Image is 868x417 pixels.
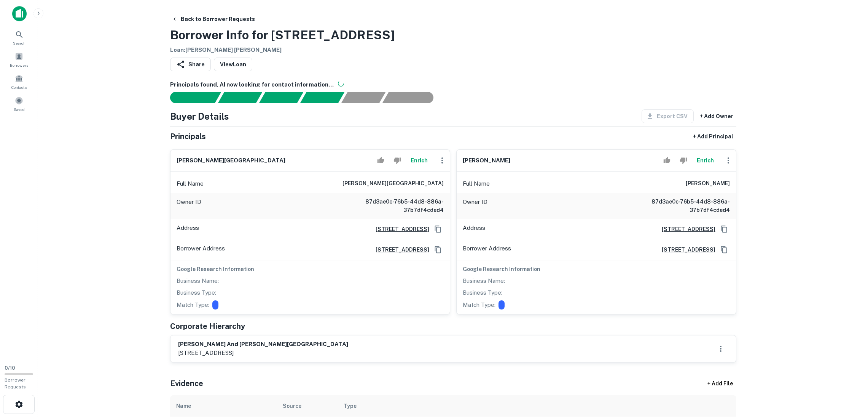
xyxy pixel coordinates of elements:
[169,12,258,26] button: Back to Borrower Requests
[170,321,245,332] h5: Corporate Hierarchy
[177,223,199,235] p: Address
[369,225,429,233] a: [STREET_ADDRESS]
[718,223,730,235] button: Copy Address
[176,401,191,411] div: Name
[177,300,209,310] p: Match Type:
[2,93,36,114] a: Saved
[178,348,348,358] p: [STREET_ADDRESS]
[277,395,338,417] th: Source
[660,153,674,168] button: Accept
[170,395,277,417] th: Name
[2,49,36,70] a: Borrowers
[830,356,868,393] iframe: Chat Widget
[463,265,730,273] h6: Google Research Information
[694,377,747,391] div: + Add File
[5,365,15,371] span: 0 / 10
[11,84,27,90] span: Contacts
[656,225,715,233] a: [STREET_ADDRESS]
[170,109,229,123] h4: Buyer Details
[177,244,225,255] p: Borrower Address
[718,244,730,255] button: Copy Address
[283,401,301,411] div: Source
[382,92,443,103] div: AI fulfillment process complete.
[463,223,485,235] p: Address
[218,92,262,103] div: Your request is received and processing...
[12,6,27,21] img: capitalize-icon.png
[407,153,432,168] button: Enrich
[2,27,36,48] a: Search
[463,288,502,297] p: Business Type:
[697,109,736,123] button: + Add Owner
[300,92,344,103] div: Principals found, AI now looking for contact information...
[177,197,201,214] p: Owner ID
[259,92,303,103] div: Documents found, AI parsing details...
[432,223,444,235] button: Copy Address
[13,40,25,46] span: Search
[170,26,395,44] h3: Borrower Info for [STREET_ADDRESS]
[693,153,718,168] button: Enrich
[177,179,204,188] p: Full Name
[10,62,28,68] span: Borrowers
[170,46,395,55] h6: Loan : [PERSON_NAME] [PERSON_NAME]
[214,58,252,71] a: ViewLoan
[686,179,730,188] h6: [PERSON_NAME]
[2,71,36,92] a: Contacts
[656,245,715,254] a: [STREET_ADDRESS]
[390,153,404,168] button: Reject
[341,92,385,103] div: Principals found, still searching for contact information. This may take time...
[463,197,487,214] p: Owner ID
[342,179,444,188] h6: [PERSON_NAME][GEOGRAPHIC_DATA]
[344,401,357,411] div: Type
[177,265,444,273] h6: Google Research Information
[178,340,348,349] h6: [PERSON_NAME] and [PERSON_NAME][GEOGRAPHIC_DATA]
[463,244,511,255] p: Borrower Address
[170,131,206,142] h5: Principals
[690,130,736,143] button: + Add Principal
[170,80,736,89] h6: Principals found, AI now looking for contact information...
[369,245,429,254] a: [STREET_ADDRESS]
[170,378,203,389] h5: Evidence
[639,197,730,214] h6: 87d3ae0c-76b5-44d8-886a-37b7df4cded4
[177,288,216,297] p: Business Type:
[463,276,505,285] p: Business Name:
[170,58,211,71] button: Share
[463,300,495,310] p: Match Type:
[177,276,219,285] p: Business Name:
[677,153,690,168] button: Reject
[432,244,444,255] button: Copy Address
[5,377,26,390] span: Borrower Requests
[374,153,387,168] button: Accept
[338,395,673,417] th: Type
[161,92,218,103] div: Sending borrower request to AI...
[463,156,510,165] h6: [PERSON_NAME]
[352,197,444,214] h6: 87d3ae0c-76b5-44d8-886a-37b7df4cded4
[463,179,490,188] p: Full Name
[177,156,285,165] h6: [PERSON_NAME][GEOGRAPHIC_DATA]
[14,106,25,112] span: Saved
